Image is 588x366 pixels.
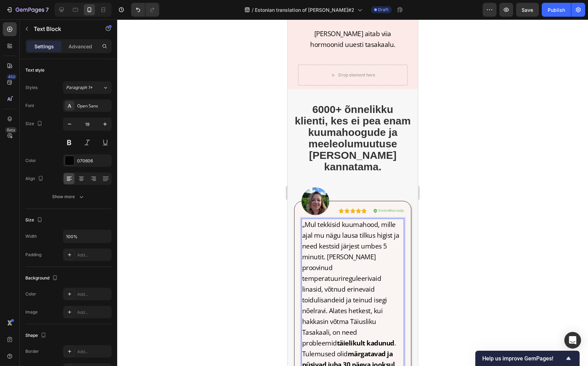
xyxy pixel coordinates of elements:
span: / [252,6,254,14]
div: Font [25,103,34,109]
button: Save [516,3,539,17]
strong: märgatavad ja püsivad juba 30 päeva jooksul [15,330,107,350]
span: Paragraph 1* [66,84,92,91]
span: Help us improve GemPages! [482,355,564,362]
div: Shape [25,331,48,340]
div: Color [25,291,36,297]
div: Border [25,348,39,355]
div: Size [25,119,44,129]
strong: täielikult kadunud [49,319,107,328]
button: Paragraph 1* [63,81,112,94]
span: Draft [378,7,389,13]
div: Text style [25,67,45,73]
div: 070606 [77,158,110,164]
p: Settings [34,43,54,50]
div: Undo/Redo [131,3,159,17]
span: Estonian translation of [PERSON_NAME]#2 [255,6,355,14]
span: Save [522,7,533,13]
button: 7 [3,3,52,17]
div: Background [25,274,59,283]
img: stars-testi.png [51,189,79,194]
div: Show more [53,193,85,200]
div: Beta [5,127,17,133]
input: Auto [63,230,111,243]
div: Color [25,157,36,164]
div: Size [25,215,44,225]
div: Padding [25,252,41,258]
button: Show more [25,190,112,203]
div: Open Sans [77,103,110,109]
div: Width [25,233,37,239]
img: gempages_583358439867024345-534fcd2d-d69b-4343-84d2-6825607bed5b.png [86,189,116,194]
p: ⁠⁠⁠⁠⁠⁠⁠ [7,84,123,153]
div: Publish [548,6,565,14]
iframe: Design area [288,19,418,366]
img: gempages_556912722038490305-c41a7f63-3935-4f95-af12-f9b36e356a20.png [14,168,42,196]
button: Publish [542,3,571,17]
p: [PERSON_NAME] aitab viia hormoonid uuesti tasakaalu. [11,9,119,31]
p: Text Block [34,25,93,33]
span: 6000+ õnnelikku klienti, kes ei pea enam kuumahoogude ja meeleolumuutuse [PERSON_NAME] kannatama. [7,84,123,153]
p: Advanced [69,43,92,50]
div: Align [25,174,45,184]
div: Add... [77,252,110,258]
div: Add... [77,309,110,316]
div: 450 [7,74,17,80]
div: Styles [25,84,38,91]
div: Drop element here [51,53,88,58]
button: Show survey - Help us improve GemPages! [482,354,573,363]
div: Add... [77,291,110,298]
p: 7 [46,6,49,14]
h2: Rich Text Editor. Editing area: main [7,83,124,154]
div: Image [25,309,38,315]
div: Add... [77,349,110,355]
div: Open Intercom Messenger [564,332,581,349]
